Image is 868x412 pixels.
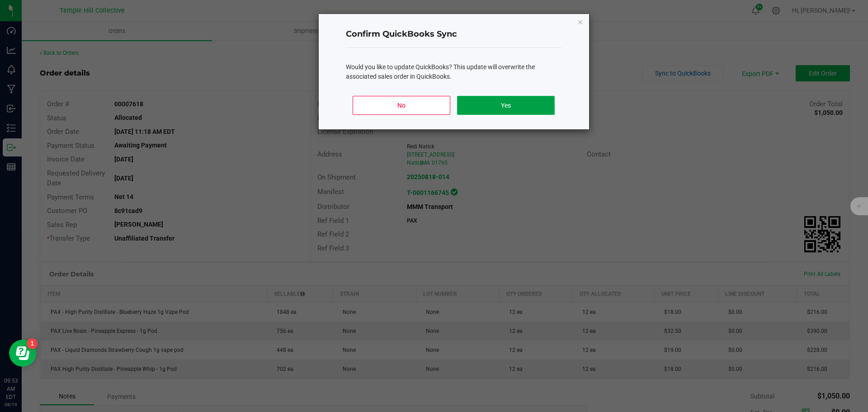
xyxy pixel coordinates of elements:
h4: Confirm QuickBooks Sync [346,28,562,40]
button: Yes [457,96,554,115]
button: No [353,96,450,115]
div: Would you like to update QuickBooks? This update will overwrite the associated sales order in Qui... [346,62,562,81]
button: Close [577,16,584,27]
iframe: Resource center unread badge [27,338,38,349]
iframe: Resource center [9,340,36,367]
